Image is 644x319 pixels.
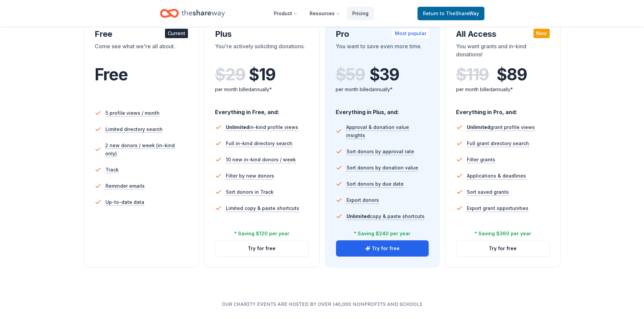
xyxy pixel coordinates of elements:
a: Pricing [347,7,374,20]
span: Limited directory search [105,125,163,133]
span: Sort donors by due date [347,180,404,188]
button: Product [268,7,303,20]
span: Up-to-date data [105,198,144,206]
span: Applications & deadlines [467,172,526,180]
div: Current [165,29,188,38]
button: Try for free [456,240,549,257]
div: You want grants and in-kind donations! [456,42,550,61]
span: Sort saved grants [467,188,509,196]
div: Free [95,29,188,39]
div: All Access [456,29,550,39]
p: Our charity events are hosted by over 140,000 nonprofits and schools [27,300,617,308]
div: Everything in Plus, and: [336,102,429,116]
a: Home [160,5,225,21]
span: 5 profile views / month [105,109,160,117]
span: Unlimited [226,124,249,130]
div: * Saving $240 per year [354,230,410,238]
div: You want to save even more time. [336,42,429,61]
div: You're actively soliciting donations. [215,42,309,61]
span: Export grant opportunities [467,204,528,212]
span: 2 new donors / week (in-kind only) [105,141,188,158]
span: Sort donors in Track [226,188,273,196]
span: Export donors [347,196,379,204]
span: $ 89 [497,65,527,84]
nav: Main [268,5,374,21]
div: Come see what we're all about. [95,42,188,61]
span: Reminder emails [105,182,145,190]
div: New [533,29,550,38]
div: per month billed annually* [215,85,309,94]
span: copy & paste shortcuts [347,213,425,219]
span: Full in-kind directory search [226,139,292,148]
button: Try for free [215,240,308,257]
div: * Saving $120 per year [234,230,289,238]
span: Free [95,64,128,84]
span: Filter grants [467,156,495,164]
div: per month billed annually* [456,85,550,94]
div: Everything in Free, and: [215,102,309,116]
span: Unlimited [467,124,490,130]
span: Return [423,9,479,18]
button: Try for free [336,240,429,257]
span: Filter by new donors [226,172,274,180]
span: $ 19 [249,65,275,84]
span: grant profile views [467,124,535,130]
div: Most popular [392,29,429,38]
span: Limited copy & paste shortcuts [226,204,299,212]
span: Sort donors by donation value [347,164,418,172]
div: Everything in Pro, and: [456,102,550,116]
span: Unlimited [347,213,370,219]
a: Returnto TheShareWay [418,7,484,20]
div: Plus [215,29,309,39]
span: Approval & donation value insights [346,123,429,139]
button: Resources [304,7,345,20]
span: to TheShareWay [440,10,479,16]
span: 10 new in-kind donors / week [226,156,296,164]
span: Sort donors by approval rate [347,148,414,156]
span: Full grant directory search [467,139,529,148]
div: per month billed annually* [336,85,429,94]
span: $ 39 [369,65,399,84]
div: * Saving $360 per year [475,230,531,238]
span: in-kind profile views [226,124,298,130]
div: Pro [336,29,429,39]
span: Track [105,166,119,174]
